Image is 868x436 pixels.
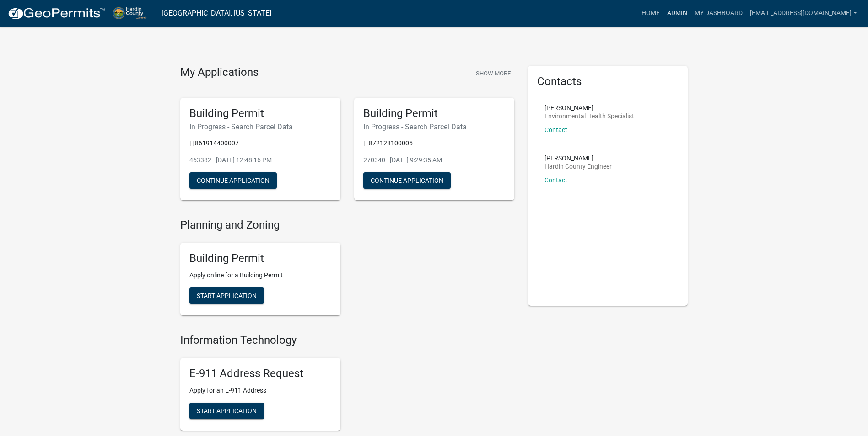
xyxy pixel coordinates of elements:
button: Start Application [189,403,264,419]
button: Start Application [189,287,264,304]
a: Home [638,5,663,22]
h6: In Progress - Search Parcel Data [363,122,505,131]
h4: My Applications [180,66,259,80]
h6: In Progress - Search Parcel Data [189,122,331,131]
a: [EMAIL_ADDRESS][DOMAIN_NAME] [746,5,861,22]
p: [PERSON_NAME] [545,155,612,161]
a: My Dashboard [691,5,746,22]
a: Contact [545,176,567,184]
p: Hardin County Engineer [545,163,612,170]
p: 463382 - [DATE] 12:48:16 PM [189,155,331,165]
span: Start Application [197,292,257,299]
h4: Information Technology [180,334,514,347]
p: Apply online for a Building Permit [189,271,331,280]
p: [PERSON_NAME] [545,105,634,111]
a: Admin [663,5,691,22]
button: Show More [472,66,514,81]
h5: Building Permit [363,107,505,120]
button: Continue Application [189,172,277,189]
p: | | 872128100005 [363,138,505,148]
a: Contact [545,126,567,133]
h5: Building Permit [189,107,331,120]
p: 270340 - [DATE] 9:29:35 AM [363,155,505,165]
p: Apply for an E-911 Address [189,386,331,395]
h5: Contacts [537,75,679,88]
button: Continue Application [363,172,451,189]
h5: E-911 Address Request [189,367,331,380]
span: Start Application [197,407,257,414]
p: | | 861914400007 [189,138,331,148]
h5: Building Permit [189,252,331,265]
h4: Planning and Zoning [180,218,514,232]
img: Hardin County, Iowa [113,7,154,19]
p: Environmental Health Specialist [545,113,634,119]
a: [GEOGRAPHIC_DATA], [US_STATE] [162,5,271,21]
